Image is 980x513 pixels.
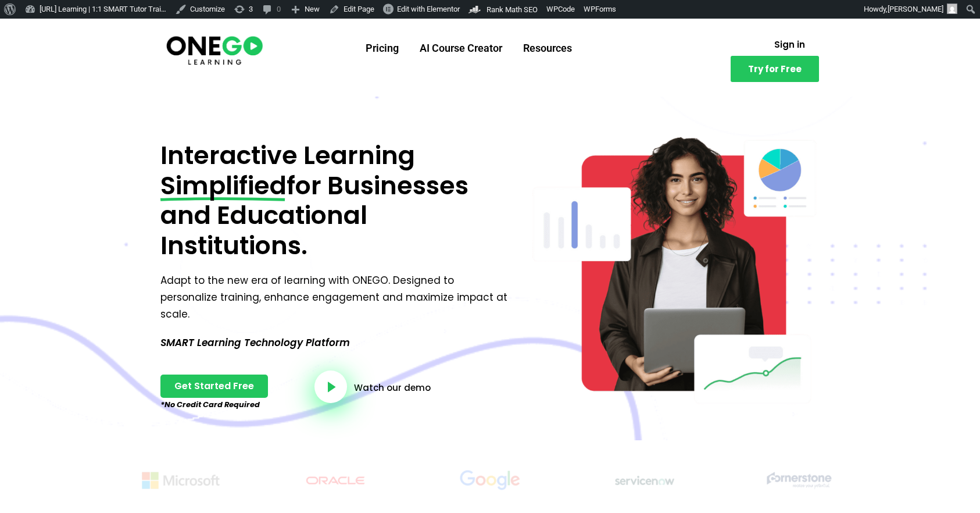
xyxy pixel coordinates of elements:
[736,464,862,497] img: Title
[355,33,409,63] a: Pricing
[160,138,415,173] span: Interactive Learning
[748,65,802,73] span: Try for Free
[160,168,468,263] span: for Businesses and Educational Institutions.
[273,464,398,497] img: Title
[160,272,512,323] p: Adapt to the new era of learning with ONEGO. Designed to personalize training, enhance engagement...
[397,5,460,13] span: Edit with Elementor
[731,56,819,82] a: Try for Free
[160,399,260,410] em: *No Credit Card Required
[760,33,819,56] a: Sign in
[427,464,553,497] img: Title
[160,171,287,201] span: Simplified
[513,33,582,63] a: Resources
[774,40,805,49] span: Sign in
[582,464,707,497] img: Title
[174,382,254,391] span: Get Started Free
[118,464,244,497] img: Title
[409,33,513,63] a: AI Course Creator
[888,5,943,13] span: [PERSON_NAME]
[314,370,347,403] a: video-button
[160,375,268,398] a: Get Started Free
[354,383,431,392] a: Watch our demo
[487,5,538,14] span: Rank Math SEO
[160,334,512,351] p: SMART Learning Technology Platform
